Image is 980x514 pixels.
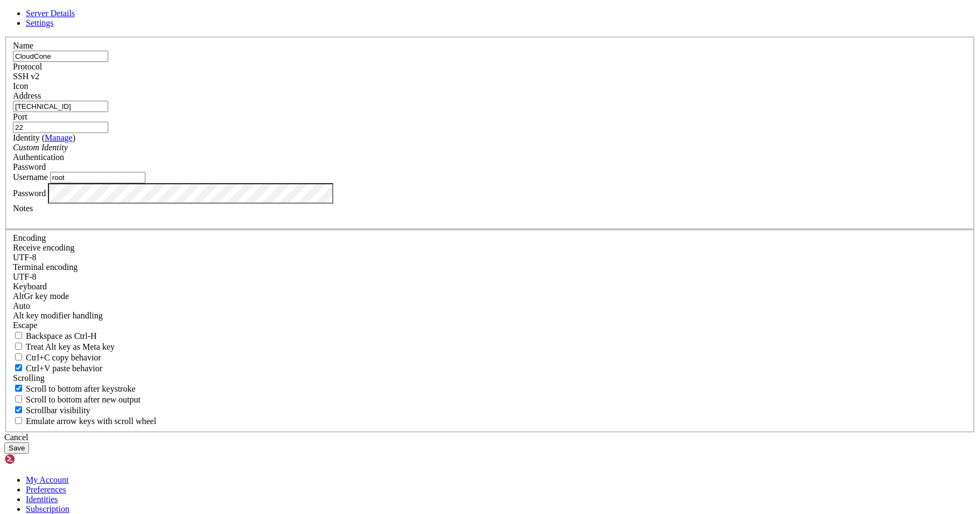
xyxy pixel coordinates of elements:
[13,272,37,281] span: UTF-8
[15,364,22,371] input: Ctrl+V paste behavior
[13,272,967,282] div: UTF-8
[15,417,22,424] input: Emulate arrow keys with scroll wheel
[13,204,33,213] label: Notes
[13,101,108,112] input: Host Name or IP
[15,332,22,339] input: Backspace as Ctrl-H
[13,321,37,330] span: Escape
[50,172,145,183] input: Login Username
[26,416,156,426] span: Emulate arrow keys with scroll wheel
[13,172,48,182] label: Username
[13,152,64,162] label: Authentication
[26,495,58,504] a: Identities
[13,406,90,415] label: The vertical scrollbar mode.
[13,112,27,121] label: Port
[13,395,141,404] label: Scroll to bottom after new output.
[15,395,22,402] input: Scroll to bottom after new output
[26,475,69,484] a: My Account
[13,81,28,91] label: Icon
[13,72,967,81] div: SSH v2
[26,331,97,341] span: Backspace as Ctrl-H
[13,301,30,310] span: Auto
[13,41,33,50] label: Name
[15,353,22,360] input: Ctrl+C copy behavior
[4,433,976,442] div: Cancel
[13,162,46,171] span: Password
[15,406,22,413] input: Scrollbar visibility
[13,253,967,262] div: UTF-8
[13,342,115,351] label: Whether the Alt key acts as a Meta key or as a distinct Alt key.
[13,262,78,272] label: The default terminal encoding. ISO-2022 enables character map translations (like graphics maps). ...
[13,331,97,341] label: If true, the backspace should send BS ('\x08', aka ^H). Otherwise the backspace key should send '...
[13,233,46,242] label: Encoding
[13,51,108,62] input: Server Name
[26,504,69,513] a: Subscription
[13,364,102,373] label: Ctrl+V pastes if true, sends ^V to host if false. Ctrl+Shift+V sends ^V to host if true, pastes i...
[13,311,103,320] label: Controls how the Alt key is handled. Escape: Send an ESC prefix. 8-Bit: Add 128 to the typed char...
[13,253,37,262] span: UTF-8
[15,385,22,392] input: Scroll to bottom after keystroke
[4,442,29,454] button: Save
[26,342,115,351] span: Treat Alt key as Meta key
[13,243,74,252] label: Set the expected encoding for data received from the host. If the encodings do not match, visual ...
[13,122,108,133] input: Port Number
[13,291,69,301] label: Set the expected encoding for data received from the host. If the encodings do not match, visual ...
[13,321,967,330] div: Escape
[13,384,136,393] label: Whether to scroll to the bottom on any keystroke.
[26,395,141,404] span: Scroll to bottom after new output
[13,62,42,71] label: Protocol
[13,353,101,362] label: Ctrl-C copies if true, send ^C to host if false. Ctrl-Shift-C sends ^C to host if true, copies if...
[26,406,90,415] span: Scrollbar visibility
[26,353,101,362] span: Ctrl+C copy behavior
[13,133,75,142] label: Identity
[13,143,967,152] div: Custom Identity
[13,373,45,383] label: Scrolling
[13,72,39,81] span: SSH v2
[13,188,46,197] label: Password
[26,364,102,373] span: Ctrl+V paste behavior
[4,454,66,464] img: Shellngn
[15,343,22,350] input: Treat Alt key as Meta key
[26,384,136,393] span: Scroll to bottom after keystroke
[26,485,66,494] a: Preferences
[13,91,41,100] label: Address
[42,133,75,142] span: ( )
[45,133,73,142] a: Manage
[13,143,68,152] i: Custom Identity
[13,416,156,426] label: When using the alternative screen buffer, and DECCKM (Application Cursor Keys) is active, mouse w...
[26,18,54,27] a: Settings
[13,301,967,311] div: Auto
[26,9,75,18] a: Server Details
[13,162,967,172] div: Password
[13,282,47,291] label: Keyboard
